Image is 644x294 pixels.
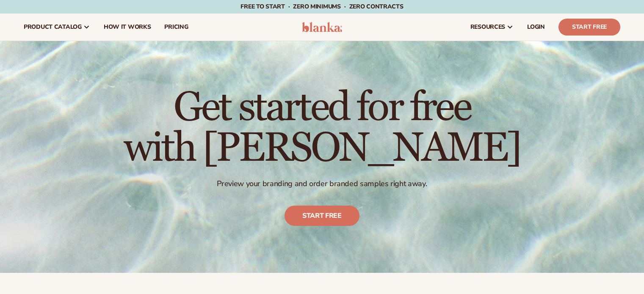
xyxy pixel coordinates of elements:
span: product catalog [24,24,82,30]
h1: Get started for free with [PERSON_NAME] [124,88,520,169]
span: How It Works [104,24,151,30]
a: resources [464,14,520,41]
a: Start free [285,206,359,226]
a: LOGIN [520,14,552,41]
span: resources [470,24,505,30]
span: Free to start · ZERO minimums · ZERO contracts [240,3,403,11]
span: LOGIN [527,24,545,30]
p: Preview your branding and order branded samples right away. [124,179,520,189]
img: logo [302,22,342,32]
span: pricing [164,24,188,30]
a: How It Works [97,14,158,41]
a: Start Free [558,19,620,36]
a: product catalog [17,14,97,41]
a: pricing [158,14,195,41]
